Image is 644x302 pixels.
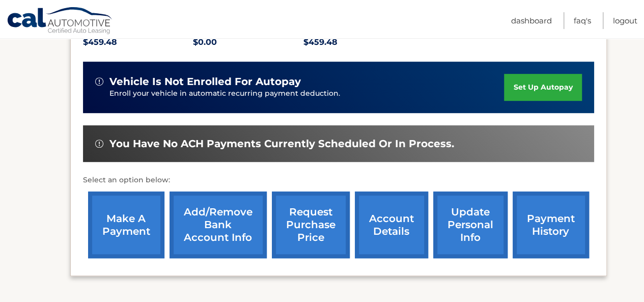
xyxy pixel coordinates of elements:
a: Cal Automotive [7,7,114,36]
p: Select an option below: [83,174,594,186]
a: request purchase price [272,191,350,258]
a: Dashboard [511,12,552,29]
span: You have no ACH payments currently scheduled or in process. [109,138,454,150]
a: Add/Remove bank account info [170,191,267,258]
img: alert-white.svg [95,77,103,86]
a: payment history [513,191,589,258]
p: $0.00 [193,35,303,49]
img: alert-white.svg [95,140,103,148]
span: vehicle is not enrolled for autopay [109,75,301,88]
p: $459.48 [303,35,414,49]
a: account details [355,191,428,258]
a: set up autopay [504,74,581,101]
a: FAQ's [574,12,591,29]
p: $459.48 [83,35,193,49]
a: Logout [613,12,637,29]
a: update personal info [433,191,508,258]
p: Enroll your vehicle in automatic recurring payment deduction. [109,88,505,99]
a: make a payment [88,191,164,258]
